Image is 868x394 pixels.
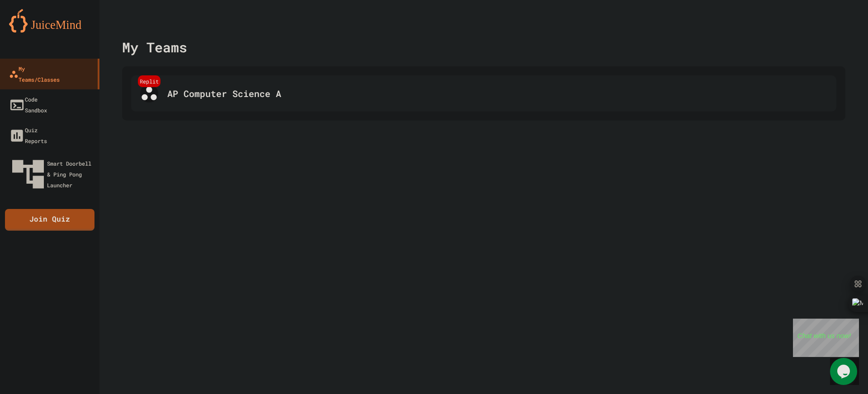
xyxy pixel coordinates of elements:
img: logo-orange.svg [9,9,90,32]
div: My Teams/Classes [9,63,60,85]
div: ReplitAP Computer Science A [131,75,836,111]
div: AP Computer Science A [167,87,827,100]
div: Quiz Reports [9,125,47,146]
div: Smart Doorbell & Ping Pong Launcher [9,155,96,193]
div: Replit [138,75,160,87]
div: Code Sandbox [9,94,47,116]
a: Join Quiz [5,209,94,231]
iframe: chat widget [793,319,859,357]
div: My Teams [122,37,187,57]
iframe: chat widget [830,358,859,385]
